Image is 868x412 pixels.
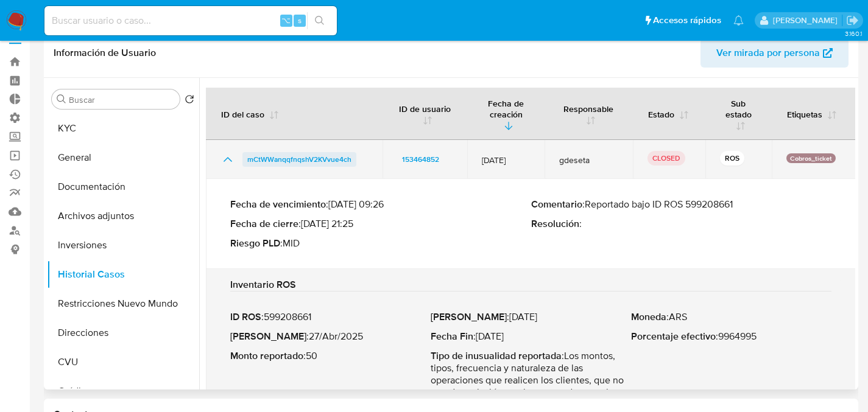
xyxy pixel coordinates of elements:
p: facundo.marin@mercadolibre.com [773,15,842,26]
button: Buscar [57,94,66,104]
button: Archivos adjuntos [47,201,199,231]
button: Créditos [47,377,199,406]
button: General [47,143,199,172]
button: CVU [47,347,199,377]
button: Inversiones [47,231,199,260]
a: Notificaciones [733,15,744,26]
button: Ver mirada por persona [700,38,849,68]
input: Buscar usuario o caso... [44,13,337,29]
button: Documentación [47,172,199,201]
button: Direcciones [47,318,199,347]
button: Restricciones Nuevo Mundo [47,289,199,318]
button: Historial Casos [47,260,199,289]
span: Accesos rápidos [653,14,721,27]
button: Volver al orden por defecto [185,94,194,108]
button: search-icon [307,12,332,29]
span: ⌥ [281,15,291,26]
button: KYC [47,114,199,143]
input: Buscar [69,94,175,105]
span: 3.160.1 [845,29,862,38]
h1: Información de Usuario [54,47,156,59]
span: s [298,15,302,26]
span: Ver mirada por persona [716,38,820,68]
a: Salir [846,14,859,27]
